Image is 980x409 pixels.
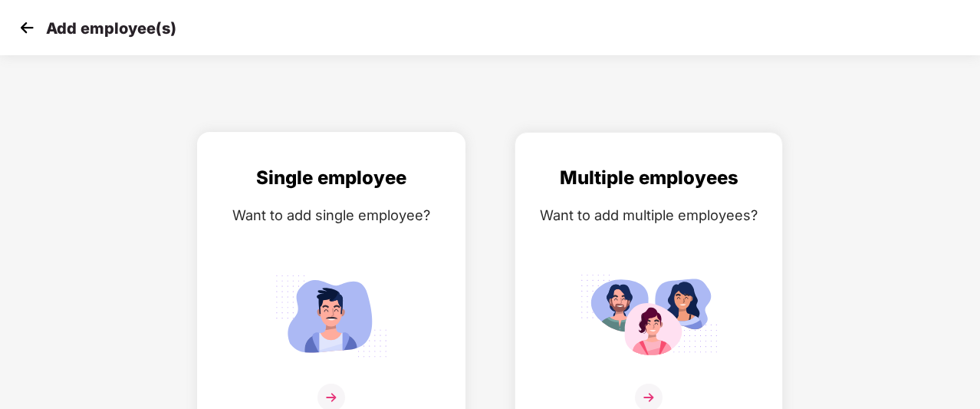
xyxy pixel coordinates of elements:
img: svg+xml;base64,PHN2ZyB4bWxucz0iaHR0cDovL3d3dy53My5vcmcvMjAwMC9zdmciIHdpZHRoPSIzMCIgaGVpZ2h0PSIzMC... [15,16,38,39]
div: Multiple employees [531,163,767,193]
img: svg+xml;base64,PHN2ZyB4bWxucz0iaHR0cDovL3d3dy53My5vcmcvMjAwMC9zdmciIGlkPSJTaW5nbGVfZW1wbG95ZWUiIH... [262,268,400,364]
div: Want to add multiple employees? [531,204,767,226]
img: svg+xml;base64,PHN2ZyB4bWxucz0iaHR0cDovL3d3dy53My5vcmcvMjAwMC9zdmciIGlkPSJNdWx0aXBsZV9lbXBsb3llZS... [580,268,718,364]
p: Add employee(s) [46,19,176,38]
div: Want to add single employee? [213,204,449,226]
div: Single employee [213,163,449,193]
